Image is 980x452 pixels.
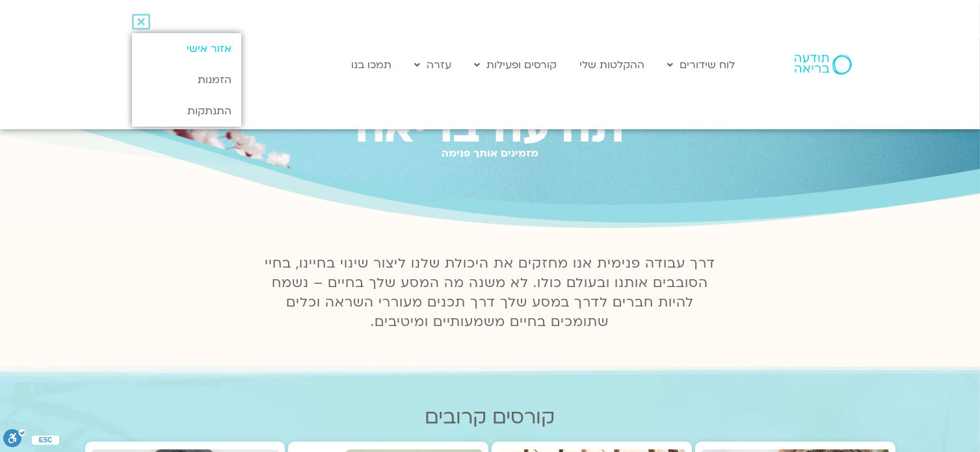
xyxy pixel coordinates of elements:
a: ההקלטות שלי [574,53,652,77]
a: אזור אישי [132,33,241,64]
a: עזרה [408,53,458,77]
h2: קורסים קרובים [85,406,895,429]
img: תודעה בריאה [795,55,852,74]
a: תמכו בנו [345,53,398,77]
a: הזמנות [132,64,241,95]
a: התנתקות [132,95,241,127]
a: קורסים ופעילות [468,53,564,77]
a: לוח שידורים [661,53,742,77]
p: דרך עבודה פנימית אנו מחזקים את היכולת שלנו ליצור שינוי בחיינו, בחיי הסובבים אותנו ובעולם כולו. לא... [258,254,723,332]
